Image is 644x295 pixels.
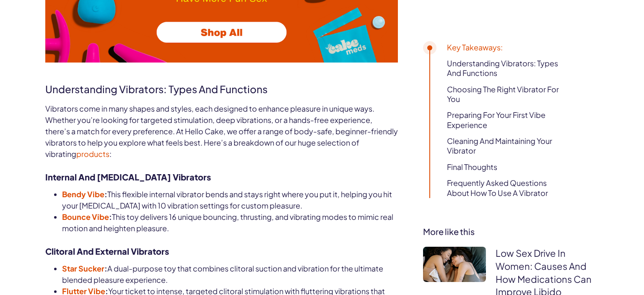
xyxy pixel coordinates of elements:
a: Key Takeaways: [447,42,503,52]
strong: Clitoral And External Vibrators [45,246,169,256]
img: Why Do I Have No Sex Drive Female (1) [423,247,486,282]
a: Cleaning And Maintaining Your Vibrator [447,136,570,156]
li: A dual-purpose toy that combines clitoral suction and vibration for the ultimate blended pleasure... [62,263,398,285]
a: Bendy Vibe [62,189,104,199]
p: Vibrators come in many shapes and styles, each designed to enhance pleasure in unique ways. Wheth... [45,103,398,159]
a: products [76,149,109,159]
a: Bounce Vibe [62,212,109,222]
a: Understanding Vibrators: Types And Functions [447,58,570,78]
a: Star Sucker [62,264,104,273]
a: Frequently Asked Questions About How To Use A Vibrator [447,178,570,198]
a: Preparing For Your First Vibe Experience [447,110,570,130]
strong: : [109,212,112,222]
li: This toy delivers 16 unique bouncing, thrusting, and vibrating modes to mimic real motion and hei... [62,211,398,234]
strong: Internal And [MEDICAL_DATA] Vibrators [45,172,211,182]
strong: : [104,264,107,273]
h2: Understanding Vibrators: Types And Functions [45,76,398,97]
a: Choosing The Right Vibrator For You [447,84,570,104]
h3: More like this [423,226,599,238]
li: This flexible internal vibrator bends and stays right where you put it, helping you hit your [MED... [62,188,398,211]
a: Final Thoughts [447,162,497,172]
strong: : [104,189,107,199]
